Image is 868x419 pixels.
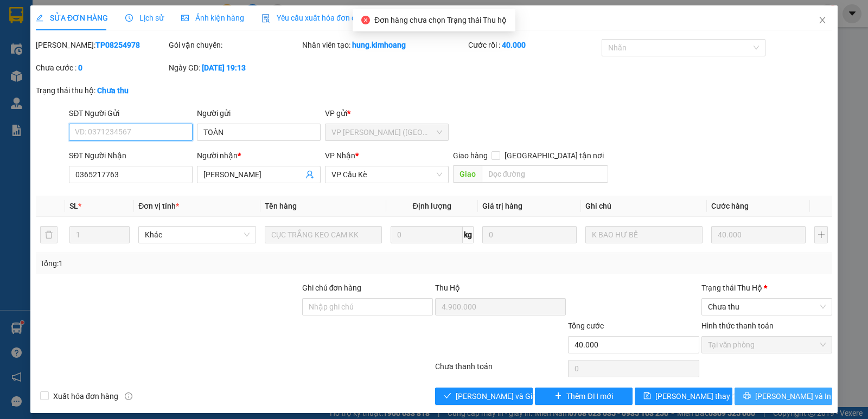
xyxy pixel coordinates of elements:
[36,14,108,22] span: SỬA ĐƠN HÀNG
[463,226,474,243] span: kg
[502,41,526,49] b: 40.000
[708,299,826,315] span: Chưa thu
[40,226,58,243] button: delete
[743,392,751,401] span: printer
[36,39,167,51] div: [PERSON_NAME]:
[814,226,828,243] button: plus
[374,16,507,24] span: Đơn hàng chưa chọn Trạng thái Thu hộ
[197,107,321,119] div: Người gửi
[482,165,609,183] input: Dọc đường
[701,321,774,330] label: Hình thức thanh toán
[22,21,87,31] span: VP Cầu Kè -
[453,165,482,183] span: Giao
[352,41,406,49] b: hung.kimhoang
[58,59,76,69] span: TÂM
[4,36,109,57] span: VP [PERSON_NAME] ([GEOGRAPHIC_DATA])
[535,388,633,405] button: plusThêm ĐH mới
[708,337,826,353] span: Tại văn phòng
[69,202,78,210] span: SL
[635,388,732,405] button: save[PERSON_NAME] thay đổi
[701,282,832,294] div: Trạng thái Thu Hộ
[49,390,123,402] span: Xuất hóa đơn hàng
[40,257,336,269] div: Tổng: 1
[169,62,299,74] div: Ngày GD:
[585,226,703,243] input: Ghi Chú
[261,14,376,22] span: Yêu cầu xuất hóa đơn điện tử
[125,392,132,400] span: info-circle
[97,86,129,95] b: Chưa thu
[68,21,87,31] span: CẨM
[807,5,838,36] button: Close
[456,390,560,402] span: [PERSON_NAME] và Giao hàng
[643,392,651,401] span: save
[818,16,827,24] span: close
[566,390,612,402] span: Thêm ĐH mới
[468,39,599,51] div: Cước rồi :
[78,63,82,72] b: 0
[453,151,488,160] span: Giao hàng
[331,124,442,140] span: VP Trần Phú (Hàng)
[36,6,126,16] strong: BIÊN NHẬN GỬI HÀNG
[125,14,164,22] span: Lịch sử
[655,390,742,402] span: [PERSON_NAME] thay đổi
[197,150,321,162] div: Người nhận
[202,63,246,72] b: [DATE] 19:13
[302,39,467,51] div: Nhân viên tạo:
[711,226,806,243] input: 0
[36,85,200,96] div: Trạng thái thu hộ:
[95,41,140,49] b: TP08254978
[435,388,533,405] button: check[PERSON_NAME] và Giao hàng
[711,202,749,210] span: Cước hàng
[169,39,299,51] div: Gói vận chuyển:
[581,196,707,217] th: Ghi chú
[4,21,158,31] p: GỬI:
[482,226,577,243] input: 0
[4,36,158,57] p: NHẬN:
[325,107,449,119] div: VP gửi
[69,150,193,162] div: SĐT Người Nhận
[145,227,249,243] span: Khác
[125,14,133,22] span: clock-circle
[261,14,270,23] img: icon
[138,202,179,210] span: Đơn vị tính
[36,14,43,22] span: edit
[434,360,567,379] div: Chưa thanh toán
[181,14,244,22] span: Ảnh kiện hàng
[305,170,314,179] span: user-add
[331,166,442,183] span: VP Cầu Kè
[435,283,460,292] span: Thu Hộ
[302,283,362,292] label: Ghi chú đơn hàng
[568,321,604,330] span: Tổng cước
[500,150,608,162] span: [GEOGRAPHIC_DATA] tận nơi
[4,70,26,81] span: GIAO:
[36,62,167,74] div: Chưa cước :
[69,107,193,119] div: SĐT Người Gửi
[413,202,451,210] span: Định lượng
[265,226,382,243] input: VD: Bàn, Ghế
[4,59,76,69] span: 0378658888 -
[361,16,370,24] span: close-circle
[735,388,832,405] button: printer[PERSON_NAME] và In
[554,392,562,401] span: plus
[181,14,189,22] span: picture
[325,151,355,160] span: VP Nhận
[755,390,831,402] span: [PERSON_NAME] và In
[444,392,451,401] span: check
[302,298,433,315] input: Ghi chú đơn hàng
[265,202,297,210] span: Tên hàng
[482,202,522,210] span: Giá trị hàng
